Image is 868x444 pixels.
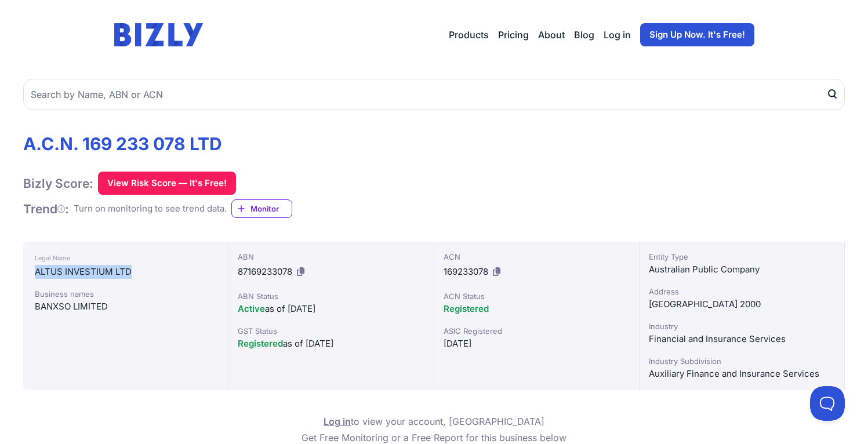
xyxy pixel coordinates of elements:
span: Registered [238,338,283,349]
a: Sign Up Now. It's Free! [640,23,754,46]
span: Active [238,303,265,314]
div: Australian Public Company [649,263,835,276]
div: Turn on monitoring to see trend data. [74,202,227,216]
h1: A.C.N. 169 233 078 LTD [23,133,292,154]
h1: Bizly Score: [23,176,93,191]
a: Pricing [498,28,529,42]
div: Industry Subdivision [649,355,835,367]
div: ASIC Registered [444,325,630,337]
div: ABN [238,251,424,263]
div: Entity Type [649,251,835,263]
a: Log in [604,28,631,42]
a: Monitor [231,199,292,218]
div: [DATE] [444,337,630,351]
a: About [538,28,565,42]
button: Products [449,28,489,42]
div: Legal Name [35,251,216,265]
div: Industry [649,321,835,332]
h1: Trend : [23,201,69,217]
button: View Risk Score — It's Free! [98,172,236,195]
div: [GEOGRAPHIC_DATA] 2000 [649,297,835,311]
div: as of [DATE] [238,337,424,351]
div: ACN [444,251,630,263]
div: ALTUS INVESTIUM LTD [35,265,216,279]
div: ABN Status [238,290,424,302]
iframe: Toggle Customer Support [810,386,845,421]
div: as of [DATE] [238,302,424,316]
div: ACN Status [444,290,630,302]
div: Financial and Insurance Services [649,332,835,346]
a: Log in [324,416,351,427]
div: GST Status [238,325,424,337]
input: Search by Name, ABN or ACN [23,79,845,110]
span: 87169233078 [238,266,292,277]
div: Auxiliary Finance and Insurance Services [649,367,835,381]
a: Blog [574,28,594,42]
div: BANXSO LIMITED [35,300,216,314]
span: 169233078 [444,266,488,277]
span: Registered [444,303,489,314]
div: Address [649,286,835,297]
span: Monitor [250,203,292,214]
div: Business names [35,288,216,300]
